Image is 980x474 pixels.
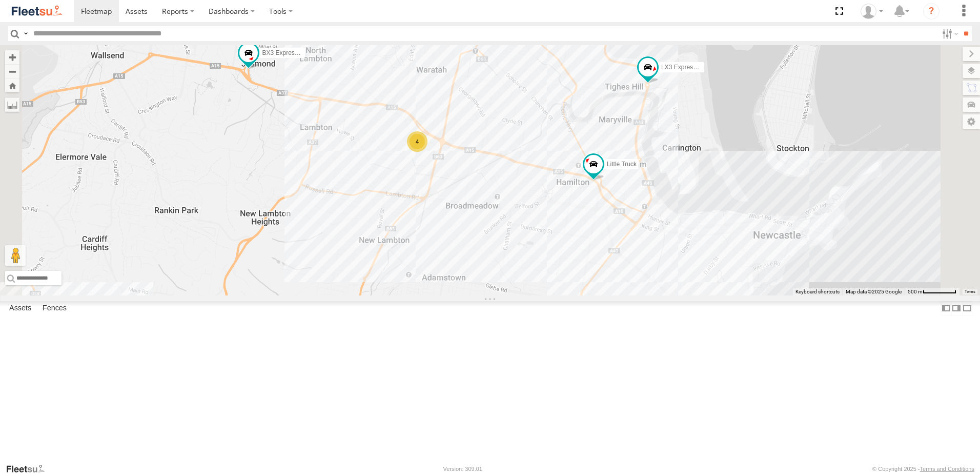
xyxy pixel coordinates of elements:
[920,466,974,472] a: Terms and Conditions
[872,466,974,472] div: © Copyright 2025 -
[908,289,923,294] span: 500 m
[22,26,30,41] label: Search Query
[965,290,975,294] a: Terms (opens in new tab)
[443,466,482,472] div: Version: 309.01
[5,50,19,64] button: Zoom in
[941,301,951,316] label: Dock Summary Table to the Left
[846,289,902,294] span: Map data ©2025 Google
[951,301,962,316] label: Dock Summary Table to the Right
[905,288,959,295] button: Map Scale: 500 m per 62 pixels
[857,4,887,19] div: Brodie Roesler
[5,97,19,112] label: Measure
[963,114,980,129] label: Map Settings
[5,78,19,92] button: Zoom Home
[661,64,707,71] span: LX3 Express Ute
[37,301,72,315] label: Fences
[962,301,972,316] label: Hide Summary Table
[262,49,309,56] span: BX3 Express Ute
[6,464,53,474] a: Visit our Website
[10,4,64,18] img: fleetsu-logo-horizontal.svg
[5,64,19,78] button: Zoom out
[795,288,840,295] button: Keyboard shortcuts
[607,161,637,168] span: Little Truck
[938,26,960,41] label: Search Filter Options
[4,301,36,315] label: Assets
[923,3,940,19] i: ?
[5,245,26,266] button: Drag Pegman onto the map to open Street View
[407,131,427,152] div: 4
